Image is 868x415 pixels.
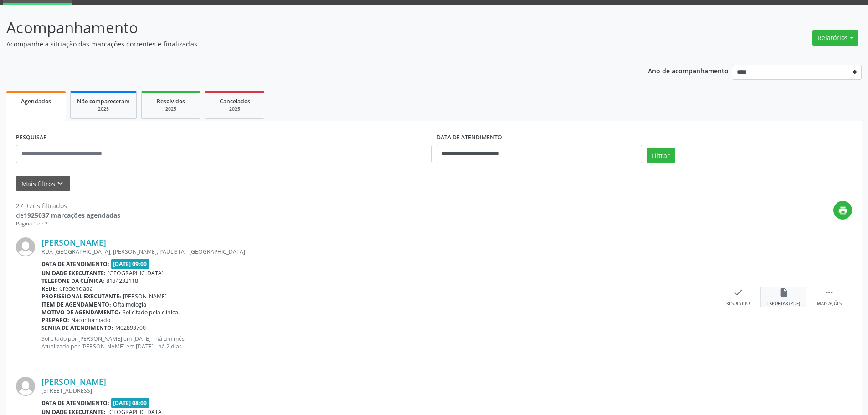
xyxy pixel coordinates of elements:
div: 27 itens filtrados [16,201,120,210]
p: Solicitado por [PERSON_NAME] em [DATE] - há um mês Atualizado por [PERSON_NAME] em [DATE] - há 2 ... [41,335,715,350]
div: Exportar (PDF) [767,301,800,307]
span: 8134232118 [106,277,138,285]
label: PESQUISAR [16,131,47,145]
i: check [733,287,743,297]
b: Senha de atendimento: [41,324,113,332]
b: Profissional executante: [41,292,121,300]
b: Preparo: [41,316,69,324]
div: 2025 [77,106,130,113]
span: Oftalmologia [113,301,146,308]
div: Resolvido [726,301,750,307]
i:  [824,287,834,297]
img: img [16,377,35,396]
i: print [838,205,848,215]
b: Unidade executante: [41,269,106,277]
button: Relatórios [812,30,858,46]
a: [PERSON_NAME] [41,237,106,247]
a: [PERSON_NAME] [41,377,106,387]
span: Não compareceram [77,97,130,105]
b: Data de atendimento: [41,399,109,407]
p: Ano de acompanhamento [648,65,729,76]
span: [PERSON_NAME] [123,292,167,300]
i: insert_drive_file [779,287,789,297]
span: Solicitado pela clínica. [123,308,180,316]
div: Página 1 de 2 [16,220,120,228]
div: [STREET_ADDRESS] [41,387,715,395]
b: Telefone da clínica: [41,277,104,285]
span: [DATE] 09:00 [111,259,149,269]
span: M02893700 [115,324,146,332]
p: Acompanhamento [6,16,605,39]
b: Rede: [41,285,57,292]
i: keyboard_arrow_down [55,179,65,189]
label: DATA DE ATENDIMENTO [437,131,502,145]
span: Não informado [71,316,110,324]
span: [GEOGRAPHIC_DATA] [108,269,164,277]
span: Resolvidos [157,97,185,105]
strong: 1925037 marcações agendadas [24,211,120,220]
div: Mais ações [817,301,842,307]
p: Acompanhe a situação das marcações correntes e finalizadas [6,39,605,49]
img: img [16,237,35,256]
b: Item de agendamento: [41,301,111,308]
span: Cancelados [220,97,250,105]
div: 2025 [212,106,257,113]
b: Data de atendimento: [41,260,109,268]
span: Agendados [21,97,51,105]
button: Filtrar [647,148,675,163]
span: Credenciada [59,285,93,292]
div: RUA [GEOGRAPHIC_DATA], [PERSON_NAME], PAULISTA - [GEOGRAPHIC_DATA] [41,248,715,256]
b: Motivo de agendamento: [41,308,121,316]
div: 2025 [148,106,194,113]
button: Mais filtroskeyboard_arrow_down [16,176,70,192]
div: de [16,210,120,220]
button: print [833,201,852,220]
span: [DATE] 08:00 [111,398,149,408]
